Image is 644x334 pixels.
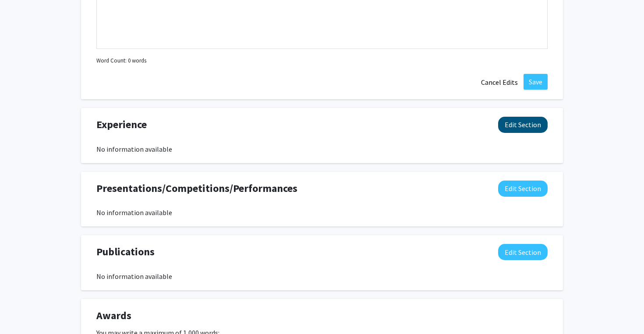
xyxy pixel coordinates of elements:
[96,271,548,282] div: No information available
[524,74,548,90] button: Save
[96,56,146,65] small: Word Count: 0 words
[498,181,548,197] button: Edit Presentations/Competitions/Performances
[7,295,37,327] iframe: Chat
[498,244,548,260] button: Edit Publications
[498,117,548,133] button: Edit Experience
[96,207,548,218] div: No information available
[96,308,131,324] span: Awards
[96,181,297,196] span: Presentations/Competitions/Performances
[96,244,155,260] span: Publications
[475,74,524,90] button: Cancel Edits
[96,144,548,154] div: No information available
[96,117,147,132] span: Experience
